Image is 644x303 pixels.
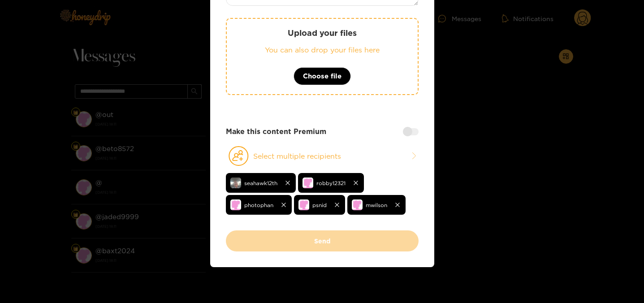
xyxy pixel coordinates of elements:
button: Send [226,230,419,251]
img: no-avatar.png [352,199,363,210]
img: no-avatar.png [230,199,241,210]
span: photophan [244,200,273,210]
img: no-avatar.png [298,199,309,210]
img: 8a4e8-img_3262.jpeg [230,177,241,188]
strong: Make this content Premium [226,126,326,137]
span: seahawk12th [244,178,277,188]
p: Upload your files [245,28,400,38]
span: robby12321 [316,178,346,188]
button: Choose file [294,67,351,85]
span: psnid [312,200,327,210]
button: Select multiple recipients [226,146,419,166]
p: You can also drop your files here [245,45,400,55]
span: Choose file [303,71,341,82]
img: no-avatar.png [303,177,313,188]
span: mwilson [366,200,387,210]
